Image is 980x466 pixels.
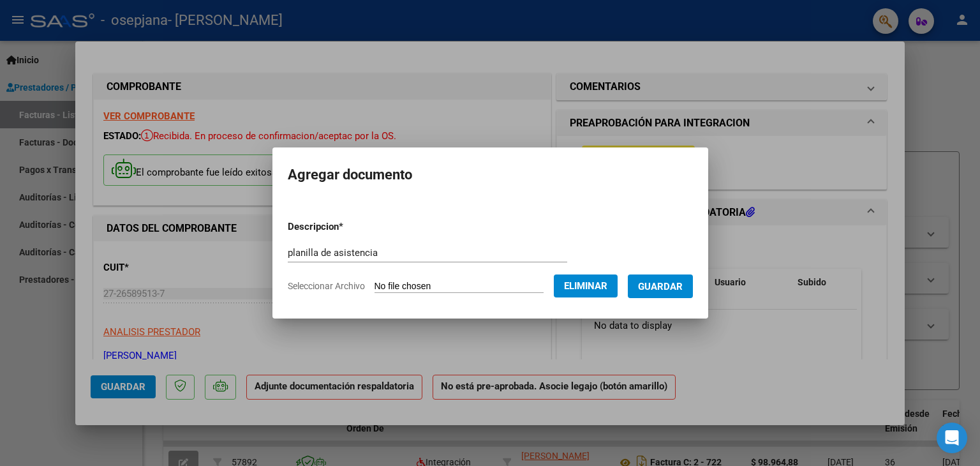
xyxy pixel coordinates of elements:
[554,274,618,297] button: Eliminar
[937,423,967,453] div: Open Intercom Messenger
[628,274,693,298] button: Guardar
[288,163,693,187] h2: Agregar documento
[288,281,365,291] span: Seleccionar Archivo
[288,220,410,234] p: Descripcion
[638,281,683,292] span: Guardar
[564,280,607,292] span: Eliminar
